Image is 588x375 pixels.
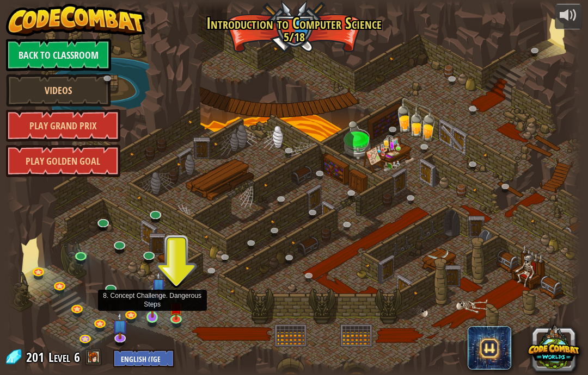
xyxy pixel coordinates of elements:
img: level-banner-unstarted-subscriber.png [112,312,128,339]
img: CodeCombat - Learn how to code by playing a game [6,4,145,36]
img: level-banner-unstarted-subscriber.png [145,286,160,318]
span: Level [48,348,70,366]
span: 6 [74,348,80,366]
a: Back to Classroom [6,39,111,71]
a: Play Golden Goal [6,145,120,177]
a: Videos [6,74,111,107]
img: level-banner-unstarted-subscriber.png [152,272,166,296]
span: 201 [26,348,47,366]
a: Play Grand Prix [6,109,120,142]
button: Adjust volume [555,4,582,29]
img: level-banner-unstarted.png [169,296,183,320]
